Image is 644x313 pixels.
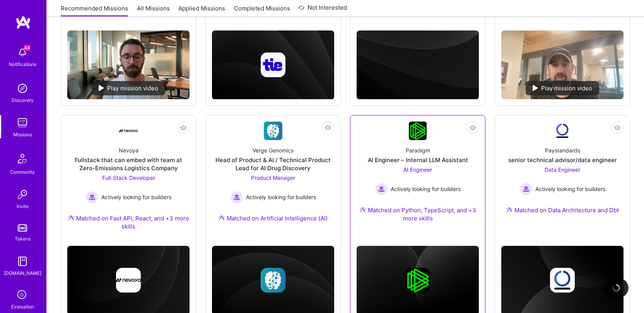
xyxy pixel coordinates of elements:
img: tokens [18,224,27,232]
i: icon EyeClosed [325,125,331,131]
div: Missions [13,130,32,139]
img: guide book [15,254,30,269]
span: Actively looking for builders [246,193,316,201]
img: teamwork [15,115,30,130]
img: Company logo [550,268,575,293]
img: Actively looking for builders [231,191,243,203]
span: Full-Stack Developer [102,174,155,181]
i: icon EyeClosed [180,125,186,131]
div: Discovery [12,96,34,104]
i: icon EyeClosed [614,125,620,131]
div: Invite [17,202,29,210]
span: Actively looking for builders [391,185,461,193]
img: Actively looking for builders [520,183,532,195]
span: Actively looking for builders [535,185,605,193]
img: logo [15,15,31,29]
a: Company LogoNevoyaFullstack that can embed with team at Zero-Emissions Logistics CompanyFull-Stac... [67,122,190,240]
div: Matched on Python, TypeScript, and +3 more skills [357,206,479,222]
img: Company Logo [553,122,572,140]
div: senior technical advisor/data engineer [508,156,617,164]
img: Ateam Purple Icon [219,215,225,221]
span: Product Manager [251,174,295,181]
div: Matched on Data Architecture and Dbt [506,206,619,214]
img: Actively looking for builders [86,191,98,203]
div: Matched on Fast API, React, and +3 more skills [67,214,190,230]
img: Community [13,149,32,168]
img: discovery [15,81,30,96]
img: Company logo [261,268,285,293]
a: Company LogoVerge GenomicsHead of Product & AI / Technical Product Lead for AI Drug DiscoveryProd... [212,122,334,232]
img: Invite [15,187,30,202]
div: [DOMAIN_NAME] [4,269,41,277]
div: Play mission video [526,81,599,95]
img: Company logo [405,268,430,293]
div: Notifications [9,60,36,68]
span: Data Engineer [545,166,580,173]
img: Company logo [116,268,141,293]
a: Not Interested [299,3,347,17]
img: No Mission [67,30,190,99]
img: Company logo [261,52,285,77]
span: AI Engineer [403,166,432,173]
img: Company logo [405,52,430,77]
img: play [99,85,104,91]
img: Company Logo [119,122,138,140]
span: Actively looking for builders [101,193,171,201]
img: cover [212,30,334,100]
a: Completed Missions [234,4,290,17]
img: Ateam Purple Icon [68,215,74,221]
a: Recommended Missions [61,4,128,17]
a: Company LogoPaystandardssenior technical advisor/data engineerData Engineer Actively looking for ... [501,122,624,223]
div: Community [10,168,35,176]
img: No Mission [501,30,624,99]
i: icon SelectionTeam [15,288,30,303]
img: Ateam Purple Icon [506,206,512,213]
div: Paradigm [406,146,430,154]
img: Company Logo [264,122,282,140]
img: bell [15,45,30,60]
a: All Missions [137,4,170,17]
img: Actively looking for builders [375,183,388,195]
i: icon EyeClosed [470,125,476,131]
img: Company Logo [409,122,427,140]
div: AI Engineer – Internal LLM Assistant [368,156,468,164]
div: Fullstack that can embed with team at Zero-Emissions Logistics Company [67,156,190,172]
div: Evaluation [11,303,34,311]
div: Nevoya [119,146,138,154]
div: Matched on Artificial Intelligence (AI) [219,214,328,222]
img: play [533,85,538,91]
div: Paystandards [545,146,580,154]
div: Play mission video [92,81,165,95]
a: Applied Missions [178,4,225,17]
span: 44 [24,45,30,51]
img: Ateam Purple Icon [360,206,366,213]
img: cover [357,30,479,100]
div: Tokens [15,235,31,243]
div: Verge Genomics [253,146,294,154]
div: Head of Product & AI / Technical Product Lead for AI Drug Discovery [212,156,334,172]
img: loading [611,283,621,293]
a: Company LogoParadigmAI Engineer – Internal LLM AssistantAI Engineer Actively looking for builders... [357,122,479,232]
